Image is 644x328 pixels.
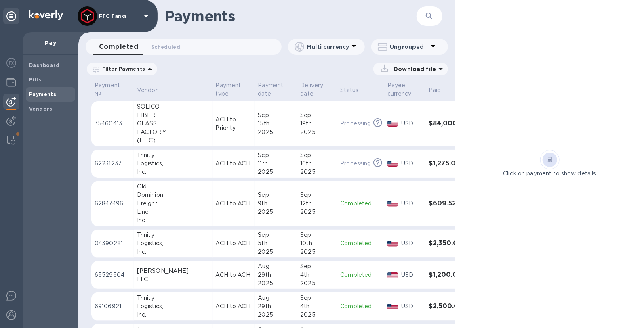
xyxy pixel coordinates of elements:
div: FIBER [137,111,209,119]
p: 35460413 [95,119,130,128]
div: 9th [258,199,294,208]
div: 4th [300,302,334,311]
div: Logistics, [137,302,209,311]
div: 2025 [258,128,294,136]
div: LLC [137,275,209,284]
p: Completed [340,302,381,311]
p: Download file [390,65,436,73]
p: Click on payment to show details [503,169,596,178]
div: SOLICO [137,102,209,111]
div: Inc. [137,168,209,176]
p: Completed [340,239,381,248]
div: 19th [300,119,334,128]
div: Sep [300,191,334,199]
div: [PERSON_NAME], [137,267,209,275]
p: USD [401,119,422,128]
div: Line, [137,208,209,216]
span: Completed [99,41,138,52]
div: Sep [300,262,334,271]
div: Sep [300,111,334,119]
div: 2025 [300,128,334,136]
div: 2025 [300,208,334,216]
p: Payee currency [387,81,412,98]
h3: $84,000.00 [429,120,469,127]
p: Paid [429,86,441,94]
h3: $1,200.00 [429,271,469,279]
p: Processing [340,119,371,128]
img: USD [387,201,398,207]
div: 2025 [258,279,294,288]
span: Scheduled [151,43,180,51]
h3: $1,275.00 [429,160,469,167]
div: 5th [258,239,294,248]
p: Payment type [216,81,241,98]
span: Payee currency [387,81,422,98]
div: Logistics, [137,239,209,248]
div: 2025 [258,168,294,176]
span: Vendor [137,86,168,94]
img: Logo [29,10,63,20]
b: Bills [29,77,41,83]
div: Old [137,182,209,191]
p: Payment date [258,81,283,98]
div: Aug [258,294,294,302]
h3: $2,350.00 [429,240,469,247]
div: 2025 [300,279,334,288]
p: USD [401,239,422,248]
div: Dominion [137,191,209,199]
p: 62231237 [95,159,130,168]
div: GLASS [137,119,209,128]
span: Payment № [95,81,130,98]
div: Inc. [137,216,209,225]
p: USD [401,302,422,311]
p: Filter Payments [99,65,145,72]
div: Trinity [137,231,209,239]
p: 69106921 [95,302,130,311]
img: USD [387,304,398,309]
p: ACH to ACH [216,271,252,279]
div: Trinity [137,151,209,159]
b: Payments [29,91,56,97]
p: Vendor [137,86,158,94]
img: USD [387,121,398,127]
h3: $609.52 [429,200,469,207]
p: ACH to ACH [216,159,252,168]
p: Ungrouped [390,43,428,51]
div: 2025 [300,311,334,319]
div: Inc. [137,311,209,319]
p: Multi currency [307,43,349,51]
div: Trinity [137,294,209,302]
div: Sep [258,151,294,159]
span: Payment date [258,81,294,98]
p: Status [340,86,358,94]
p: 65529504 [95,271,130,279]
div: Sep [258,191,294,199]
p: 62847496 [95,199,130,208]
p: Completed [340,271,381,279]
img: Foreign exchange [6,58,16,68]
p: Completed [340,199,381,208]
p: Processing [340,159,371,168]
p: USD [401,199,422,208]
div: Sep [300,294,334,302]
div: 4th [300,271,334,279]
b: Vendors [29,106,53,112]
div: 2025 [258,248,294,256]
span: Delivery date [300,81,334,98]
div: Freight [137,199,209,208]
p: ACH to ACH [216,239,252,248]
div: 2025 [258,208,294,216]
p: USD [401,159,422,168]
div: 12th [300,199,334,208]
div: 16th [300,159,334,168]
div: Inc. [137,248,209,256]
img: USD [387,241,398,247]
span: Payment type [216,81,252,98]
div: 15th [258,119,294,128]
div: Logistics, [137,159,209,168]
p: 04390281 [95,239,130,248]
div: FACTORY [137,128,209,136]
p: ACH to ACH [216,302,252,311]
div: Sep [258,231,294,239]
h1: Payments [165,8,417,25]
